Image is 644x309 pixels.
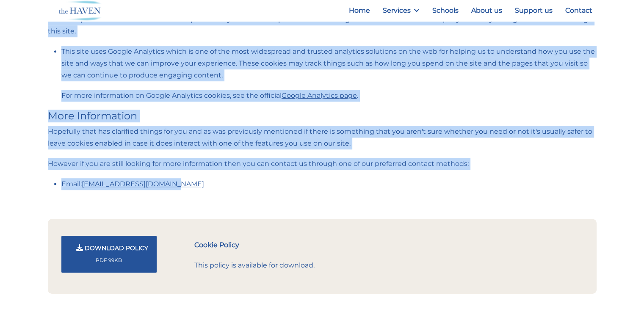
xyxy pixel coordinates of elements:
p: This site uses Google Analytics which is one of the most widespread and trusted analytics solutio... [61,46,597,81]
p: However if you are still looking for more information then you can contact us through one of our ... [48,158,597,170]
a: Support us [511,0,557,21]
a: Contact [561,0,597,21]
a: About us [467,0,506,21]
span: PDF 99KB [96,257,122,263]
span: Download Policy [85,244,148,252]
a: [EMAIL_ADDRESS][DOMAIN_NAME] [82,180,204,188]
a: Services [379,0,424,21]
strong: Cookie Policy [194,241,239,249]
p: Hopefully that has clarified things for you and as was previously mentioned if there is something... [48,126,597,149]
p: In some special cases we also use cookies provided by trusted third parties. The following sectio... [48,14,597,37]
a: Schools [428,0,463,21]
p: Email: [61,178,597,190]
a: Google Analytics page [282,91,357,99]
p: This policy is available for download. [194,259,583,271]
h3: More Information [48,110,597,122]
p: For more information on Google Analytics cookies, see the official . [61,90,597,102]
button: Download Policy PDF 99KB [61,236,157,273]
a: Home [345,0,374,21]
